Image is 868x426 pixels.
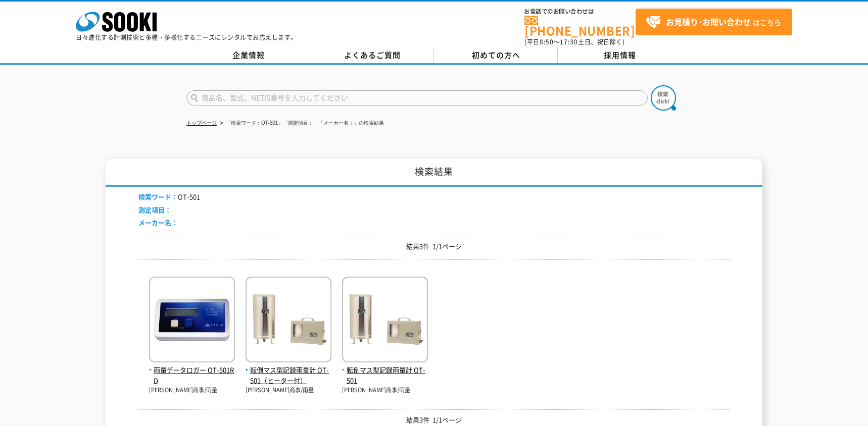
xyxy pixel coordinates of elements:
[149,354,235,386] a: 雨量データロガー OT-501RD
[138,192,178,201] span: 検索ワード：
[524,9,636,15] span: お電話でのお問い合わせは
[246,354,331,386] a: 転倒マス型記録雨量計 OT-501（ヒーター付）
[524,37,624,46] span: (平日 ～ 土日、祝日除く)
[246,277,331,365] img: OT-501（ヒーター付）
[149,277,235,365] img: OT-501RD
[310,48,434,63] a: よくあるご質問
[651,85,676,111] img: btn_search.png
[186,48,310,63] a: 企業情報
[186,120,217,126] a: トップページ
[246,386,331,395] p: [PERSON_NAME]商事/雨量
[540,37,554,46] span: 8:50
[558,48,682,63] a: 採用情報
[434,48,558,63] a: 初めての方へ
[218,118,384,129] li: 「検索ワード：OT-501」「測定項目：」「メーカー名：」の検索結果
[138,218,178,227] span: メーカー名：
[666,16,751,28] strong: お見積り･お問い合わせ
[342,386,428,395] p: [PERSON_NAME]商事/雨量
[472,49,520,61] span: 初めての方へ
[342,354,428,386] a: 転倒マス型記録雨量計 OT-501
[342,365,428,386] span: 転倒マス型記録雨量計 OT-501
[138,192,200,202] li: OT-501
[138,205,171,215] span: 測定項目：
[76,34,297,40] p: 日々進化する計測技術と多種・多様化するニーズにレンタルでお応えします。
[106,159,762,187] h1: 検索結果
[149,386,235,395] p: [PERSON_NAME]商事/雨量
[646,15,781,30] span: はこちら
[138,241,730,252] p: 結果3件 1/1ページ
[138,415,730,425] p: 結果3件 1/1ページ
[560,37,578,46] span: 17:30
[636,9,792,35] a: お見積り･お問い合わせはこちら
[186,90,648,105] input: 商品名、型式、NETIS番号を入力してください
[246,365,331,386] span: 転倒マス型記録雨量計 OT-501（ヒーター付）
[342,277,428,365] img: OT-501
[149,365,235,386] span: 雨量データロガー OT-501RD
[524,16,636,36] a: [PHONE_NUMBER]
